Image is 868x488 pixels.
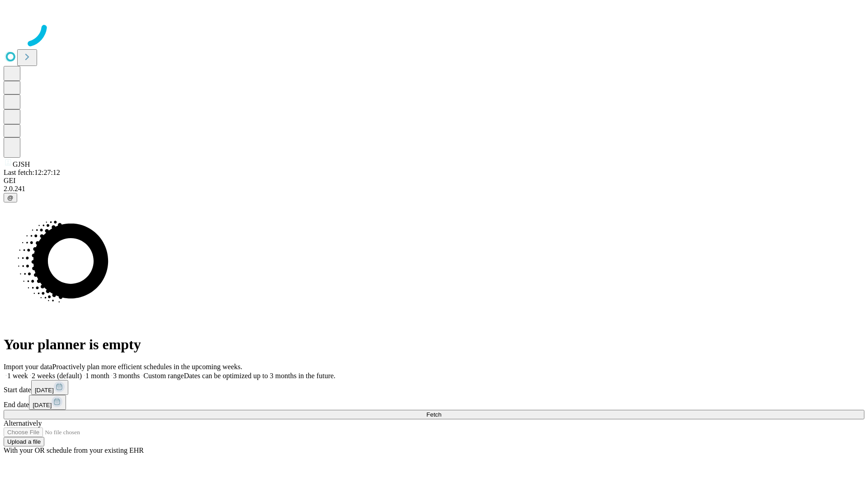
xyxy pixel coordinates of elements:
[113,372,140,380] span: 3 months
[4,437,44,446] button: Upload a file
[4,363,52,371] span: Import your data
[4,177,864,185] div: GEI
[31,380,68,395] button: [DATE]
[4,336,864,353] h1: Your planner is empty
[4,410,864,419] button: Fetch
[85,372,109,380] span: 1 month
[13,160,30,168] span: GJSH
[29,395,66,410] button: [DATE]
[143,372,184,380] span: Custom range
[4,446,144,454] span: With your OR schedule from your existing EHR
[32,372,82,380] span: 2 weeks (default)
[426,411,441,418] span: Fetch
[4,169,60,176] span: Last fetch: 12:27:12
[52,363,242,371] span: Proactively plan more efficient schedules in the upcoming weeks.
[4,193,17,202] button: @
[35,387,54,394] span: [DATE]
[4,185,864,193] div: 2.0.241
[4,380,864,395] div: Start date
[7,372,28,380] span: 1 week
[33,402,52,408] span: [DATE]
[4,395,864,410] div: End date
[4,419,42,427] span: Alternatively
[184,372,335,380] span: Dates can be optimized up to 3 months in the future.
[7,194,14,201] span: @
